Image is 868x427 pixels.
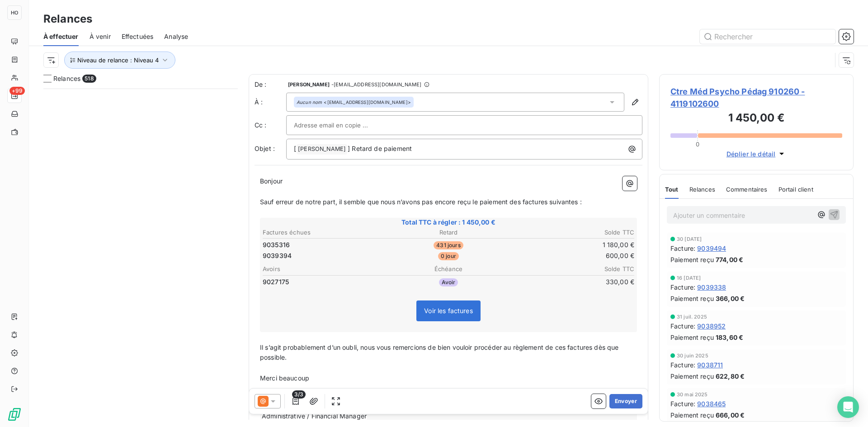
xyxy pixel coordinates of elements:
span: De : [255,80,286,89]
span: Facture : [670,399,695,408]
span: Ctre Méd Psycho Pédag 910260 - 4119102600 [670,85,842,110]
th: Solde TTC [511,228,635,237]
span: Paiement reçu [670,410,714,420]
span: Objet : [255,145,275,152]
span: Merci beaucoup [260,374,309,382]
button: Niveau de relance : Niveau 4 [64,52,175,69]
span: Relances [689,186,715,193]
label: À : [255,98,286,107]
span: 30 mai 2025 [677,392,708,397]
button: Envoyer [609,394,642,408]
button: Déplier le détail [724,149,789,159]
span: Bonjour [260,177,283,185]
span: Facture : [670,321,695,331]
span: [PERSON_NAME] [297,144,347,155]
span: À venir [90,32,111,41]
span: Commentaires [726,186,768,193]
span: Niveau de relance : Niveau 4 [77,56,159,64]
th: Retard [387,228,510,237]
div: HO [7,5,22,20]
span: +99 [9,87,25,95]
input: Rechercher [700,29,835,44]
th: Solde TTC [511,264,635,274]
span: Facture : [670,244,695,253]
span: Il s’agit probablement d’un oubli, nous vous remercions de bien vouloir procéder au règlement de ... [260,343,621,361]
td: 330,00 € [511,277,635,287]
span: 0 [696,141,699,148]
span: Portail client [778,186,813,193]
td: 1 180,00 € [511,240,635,250]
span: Paiement reçu [670,333,714,342]
label: Cc : [255,121,286,130]
span: Total TTC à régler : 1 450,00 € [261,218,636,227]
span: Paiement reçu [670,294,714,303]
span: Déplier le détail [726,149,776,159]
h3: Relances [43,11,92,27]
td: 9027175 [262,277,386,287]
th: Avoirs [262,264,386,274]
span: Facture : [670,282,695,292]
span: 9038952 [697,321,726,331]
span: [ [294,145,296,152]
div: Open Intercom Messenger [837,396,859,418]
span: 9039494 [697,244,726,253]
span: 9039394 [263,251,292,260]
span: 774,00 € [716,255,743,264]
span: Sauf erreur de notre part, il semble que nous n’avons pas encore reçu le paiement des factures su... [260,198,582,206]
span: À effectuer [43,32,79,41]
div: <[EMAIL_ADDRESS][DOMAIN_NAME]> [297,99,411,105]
span: 9039338 [697,282,726,292]
span: 3/3 [292,390,306,399]
div: grid [43,89,238,427]
span: 431 jours [434,241,463,249]
span: Paiement reçu [670,255,714,264]
span: 518 [82,75,96,83]
input: Adresse email en copie ... [294,118,391,132]
span: Voir les factures [424,307,473,314]
span: 9038465 [697,399,726,408]
em: Aucun nom [297,99,322,105]
span: 9035316 [263,240,290,249]
span: Effectuées [122,32,154,41]
span: Avoir [439,278,458,286]
span: Analyse [164,32,188,41]
img: Logo LeanPay [7,407,22,422]
span: - [EMAIL_ADDRESS][DOMAIN_NAME] [331,82,421,87]
span: 666,00 € [716,410,745,420]
span: 16 [DATE] [677,275,701,281]
span: [PERSON_NAME] [288,82,330,87]
span: 30 juin 2025 [677,353,708,358]
h3: 1 450,00 € [670,110,842,128]
span: 9038711 [697,360,723,370]
th: Échéance [387,264,510,274]
span: 30 [DATE] [677,236,702,242]
span: 0 jour [438,252,459,260]
td: 600,00 € [511,251,635,261]
span: 31 juil. 2025 [677,314,707,319]
span: 622,80 € [716,371,745,381]
th: Factures échues [262,228,386,237]
span: Facture : [670,360,695,370]
span: ] Retard de paiement [348,145,412,152]
span: 183,60 € [716,333,743,342]
span: Tout [665,186,679,193]
span: Relances [53,74,80,83]
span: Paiement reçu [670,371,714,381]
span: 366,00 € [716,294,745,303]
